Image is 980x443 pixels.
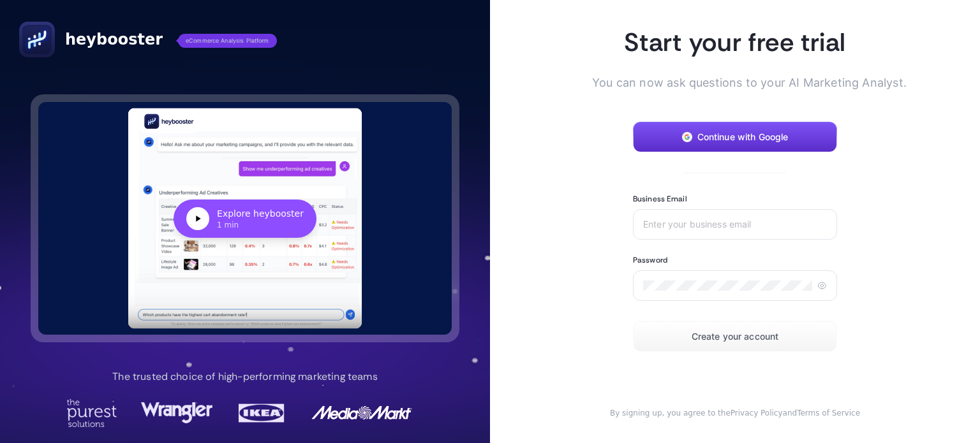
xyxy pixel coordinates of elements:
[633,255,667,265] label: Password
[217,207,304,220] div: Explore heybooster
[643,219,827,229] input: Enter your business email
[592,408,878,418] div: and
[141,399,212,427] img: Wrangler
[797,409,860,418] a: Terms of Service
[731,409,783,418] a: Privacy Policy
[610,409,731,418] span: By signing up, you agree to the
[311,399,413,427] img: MediaMarkt
[38,102,452,335] button: Explore heybooster1 min
[236,399,287,427] img: Ikea
[66,399,117,427] img: Purest
[19,22,277,57] a: heyboostereCommerce Analysis Platform
[178,34,277,48] span: eCommerce Analysis Platform
[592,74,878,91] p: You can now ask questions to your AI Marketing Analyst.
[217,220,304,230] div: 1 min
[692,331,779,342] span: Create your account
[592,25,878,59] h1: Start your free trial
[112,369,377,384] p: The trusted choice of high-performing marketing teams
[697,132,789,142] span: Continue with Google
[633,194,687,204] label: Business Email
[633,122,837,152] button: Continue with Google
[65,29,163,50] span: heybooster
[633,321,837,352] button: Create your account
